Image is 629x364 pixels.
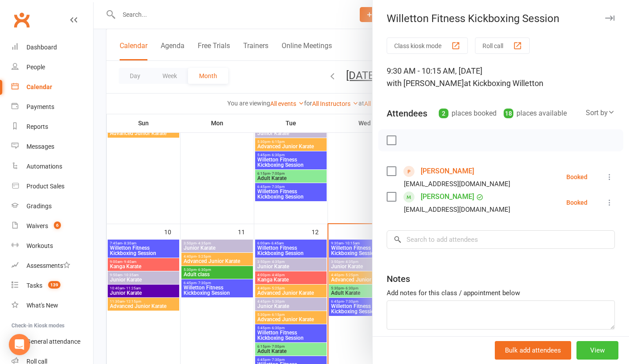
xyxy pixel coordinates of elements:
[26,242,53,249] div: Workouts
[11,38,93,57] a: Dashboard
[26,222,48,229] div: Waivers
[387,107,427,120] div: Attendees
[26,282,42,289] div: Tasks
[11,236,93,256] a: Workouts
[26,338,80,345] div: General attendance
[421,190,474,204] a: [PERSON_NAME]
[404,204,510,215] div: [EMAIL_ADDRESS][DOMAIN_NAME]
[387,273,410,285] div: Notes
[11,176,93,196] a: Product Sales
[26,163,62,170] div: Automations
[11,137,93,157] a: Messages
[439,107,497,120] div: places booked
[566,174,588,180] div: Booked
[26,302,58,309] div: What's New
[26,83,52,90] div: Calendar
[387,288,615,298] div: Add notes for this class / appointment below
[504,107,567,120] div: places available
[11,117,93,137] a: Reports
[11,77,93,97] a: Calendar
[11,216,93,236] a: Waivers 6
[373,12,629,25] div: Willetton Fitness Kickboxing Session
[11,296,93,315] a: What's New
[11,9,33,31] a: Clubworx
[586,107,615,119] div: Sort by
[26,183,64,190] div: Product Sales
[11,157,93,176] a: Automations
[387,65,615,90] div: 9:30 AM - 10:15 AM, [DATE]
[566,199,588,206] div: Booked
[387,230,615,249] input: Search to add attendees
[11,276,93,296] a: Tasks 139
[26,123,48,130] div: Reports
[475,38,530,54] button: Roll call
[11,97,93,117] a: Payments
[26,103,54,110] div: Payments
[387,38,468,54] button: Class kiosk mode
[26,64,45,71] div: People
[11,332,93,352] a: General attendance kiosk mode
[48,281,60,289] span: 139
[26,203,52,210] div: Gradings
[26,262,70,269] div: Assessments
[495,341,571,360] button: Bulk add attendees
[439,109,448,118] div: 2
[54,221,61,229] span: 6
[387,79,464,88] span: with [PERSON_NAME]
[11,57,93,77] a: People
[11,196,93,216] a: Gradings
[11,256,93,276] a: Assessments
[464,79,543,88] span: at Kickboxing Willetton
[404,178,510,190] div: [EMAIL_ADDRESS][DOMAIN_NAME]
[576,341,618,360] button: View
[9,334,30,355] div: Open Intercom Messenger
[421,164,474,178] a: [PERSON_NAME]
[26,44,57,51] div: Dashboard
[26,143,54,150] div: Messages
[504,109,513,118] div: 18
